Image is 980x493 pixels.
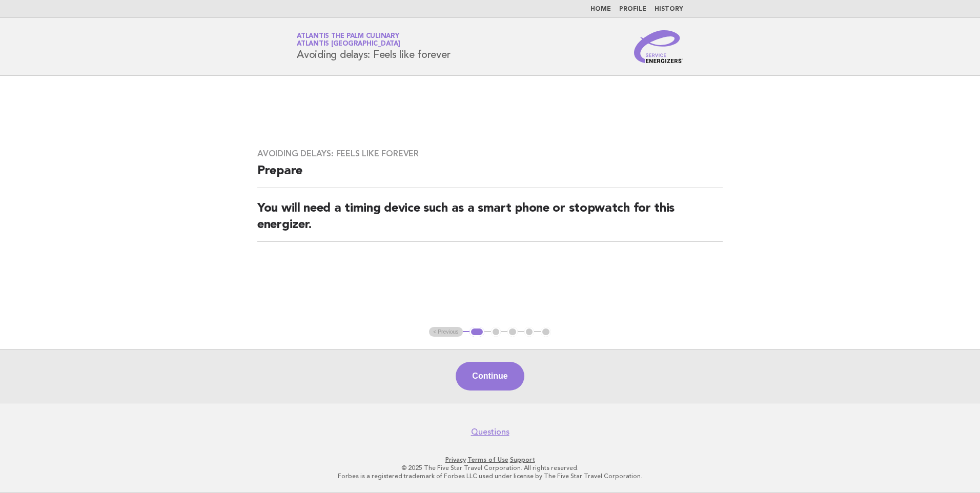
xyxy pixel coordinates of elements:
a: Support [510,456,535,463]
img: Service Energizers [634,30,683,63]
button: 1 [469,327,484,337]
h2: Prepare [257,163,723,188]
h1: Avoiding delays: Feels like forever [297,33,450,60]
a: History [655,6,683,12]
h2: You will need a timing device such as a smart phone or stopwatch for this energizer. [257,200,723,242]
a: Home [590,6,611,12]
p: © 2025 The Five Star Travel Corporation. All rights reserved. [176,464,804,472]
p: Forbes is a registered trademark of Forbes LLC used under license by The Five Star Travel Corpora... [176,472,804,480]
a: Questions [471,427,509,437]
a: Terms of Use [467,456,508,463]
p: · · [176,456,804,464]
h3: Avoiding delays: Feels like forever [257,149,723,159]
a: Profile [619,6,646,12]
button: Continue [456,362,524,391]
span: Atlantis [GEOGRAPHIC_DATA] [297,41,400,48]
a: Atlantis The Palm CulinaryAtlantis [GEOGRAPHIC_DATA] [297,33,400,47]
a: Privacy [445,456,466,463]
